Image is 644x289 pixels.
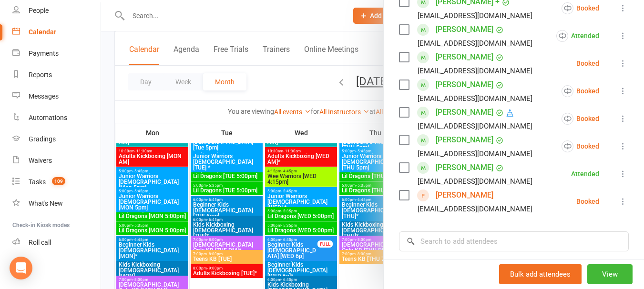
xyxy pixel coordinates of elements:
[29,7,49,14] div: People
[29,178,46,186] div: Tasks
[436,188,493,203] a: [PERSON_NAME]
[29,50,59,57] div: Payments
[436,132,493,148] a: [PERSON_NAME]
[12,21,101,43] a: Calendar
[10,257,32,279] div: Open Intercom Messenger
[399,231,629,251] input: Search to add attendees
[29,135,56,143] div: Gradings
[576,198,599,205] div: Booked
[12,43,101,64] a: Payments
[29,239,51,246] div: Roll call
[12,107,101,129] a: Automations
[418,120,532,132] div: [EMAIL_ADDRESS][DOMAIN_NAME]
[587,264,633,284] button: View
[556,30,599,42] div: Attended
[436,160,493,175] a: [PERSON_NAME]
[418,10,532,22] div: [EMAIL_ADDRESS][DOMAIN_NAME]
[562,2,599,14] div: Booked
[29,157,52,164] div: Waivers
[418,175,532,188] div: [EMAIL_ADDRESS][DOMAIN_NAME]
[12,193,101,214] a: What's New
[562,113,599,125] div: Booked
[562,140,599,152] div: Booked
[418,65,532,77] div: [EMAIL_ADDRESS][DOMAIN_NAME]
[571,170,599,177] div: Attended
[29,199,63,207] div: What's New
[418,148,532,160] div: [EMAIL_ADDRESS][DOMAIN_NAME]
[562,85,599,97] div: Booked
[29,28,56,36] div: Calendar
[52,177,65,185] span: 109
[12,171,101,193] a: Tasks 109
[436,105,493,120] a: [PERSON_NAME]
[29,92,59,100] div: Messages
[12,129,101,150] a: Gradings
[418,92,532,105] div: [EMAIL_ADDRESS][DOMAIN_NAME]
[436,50,493,65] a: [PERSON_NAME]
[12,86,101,107] a: Messages
[436,22,493,37] a: [PERSON_NAME]
[418,37,532,50] div: [EMAIL_ADDRESS][DOMAIN_NAME]
[12,64,101,86] a: Reports
[29,114,67,121] div: Automations
[12,150,101,171] a: Waivers
[12,232,101,253] a: Roll call
[576,60,599,67] div: Booked
[436,77,493,92] a: [PERSON_NAME]
[499,264,582,284] button: Bulk add attendees
[418,203,532,215] div: [EMAIL_ADDRESS][DOMAIN_NAME]
[29,71,52,79] div: Reports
